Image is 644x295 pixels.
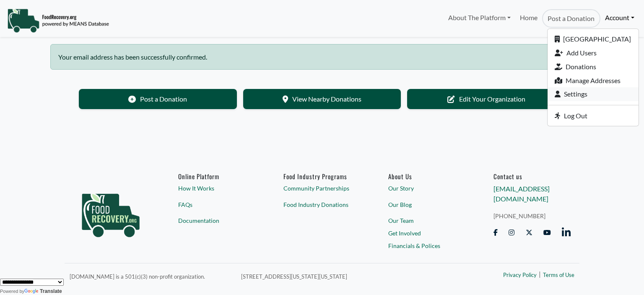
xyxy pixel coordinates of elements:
[50,44,594,70] div: Your email address has been successfully confirmed.
[178,216,256,225] a: Documentation
[283,184,361,193] a: Community Partnerships
[283,172,361,180] h6: Food Industry Programs
[7,8,109,33] img: NavigationLogo_FoodRecovery-91c16205cd0af1ed486a0f1a7774a6544ea792ac00100771e7dd3ec7c0e58e41.png
[548,87,639,101] a: Settings
[515,9,542,28] a: Home
[178,200,256,209] a: FAQs
[73,172,148,252] img: food_recovery_green_logo-76242d7a27de7ed26b67be613a865d9c9037ba317089b267e0515145e5e51427.png
[542,9,600,28] a: Post a Donation
[24,289,40,295] img: Google Translate
[503,271,537,279] a: Privacy Policy
[283,200,361,209] a: Food Industry Donations
[548,109,639,123] a: Log Out
[493,211,571,220] a: [PHONE_NUMBER]
[178,172,256,180] h6: Online Platform
[600,9,639,26] a: Account
[388,216,466,225] a: Our Team
[548,73,639,87] a: Manage Addresses
[388,184,466,193] a: Our Story
[548,46,639,60] a: Add Users
[178,184,256,193] a: How It Works
[539,269,541,279] span: |
[388,172,466,180] a: About Us
[24,288,62,294] a: Translate
[548,60,639,73] a: Donations
[388,229,466,238] a: Get Involved
[388,241,466,250] a: Financials & Polices
[243,89,401,109] a: View Nearby Donations
[493,172,571,180] h6: Contact us
[548,32,639,46] a: [GEOGRAPHIC_DATA]
[543,271,574,279] a: Terms of Use
[493,185,550,203] a: [EMAIL_ADDRESS][DOMAIN_NAME]
[79,89,237,109] a: Post a Donation
[443,9,515,26] a: About The Platform
[407,89,565,109] a: Edit Your Organization
[70,271,231,281] p: [DOMAIN_NAME] is a 501(c)(3) non-profit organization.
[388,200,466,209] a: Our Blog
[241,271,446,281] p: [STREET_ADDRESS][US_STATE][US_STATE]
